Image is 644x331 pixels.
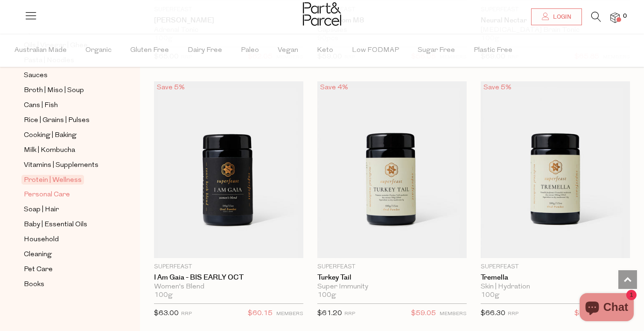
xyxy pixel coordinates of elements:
[24,264,53,275] span: Pet Care
[317,81,467,258] img: Turkey Tail
[440,311,467,317] small: MEMBERS
[85,34,112,67] span: Organic
[317,81,351,94] div: Save 4%
[24,279,109,290] a: Books
[481,263,630,271] p: SuperFeast
[411,308,436,320] span: $59.05
[130,34,169,67] span: Gluten Free
[24,100,109,111] a: Cans | Fish
[531,8,582,25] a: Login
[481,283,630,291] div: Skin | Hydration
[317,310,342,317] span: $61.20
[551,13,571,21] span: Login
[24,234,109,245] a: Household
[508,311,518,317] small: RRP
[317,283,467,291] div: Super Immunity
[154,291,173,300] span: 100g
[24,249,109,260] a: Cleaning
[317,263,467,271] p: SuperFeast
[276,311,303,317] small: MEMBERS
[317,273,467,282] a: Turkey Tail
[154,81,303,258] img: I am Gaia - BIS EARLY OCT
[154,263,303,271] p: SuperFeast
[24,130,77,141] span: Cooking | Baking
[154,273,303,282] a: I am Gaia - BIS EARLY OCT
[24,160,98,171] span: Vitamins | Supplements
[481,273,630,282] a: Tremella
[610,13,620,22] a: 0
[24,70,109,81] a: Sauces
[574,308,599,320] span: $63.30
[474,34,512,67] span: Plastic Free
[24,159,109,171] a: Vitamins | Supplements
[24,100,58,111] span: Cans | Fish
[24,204,109,216] a: Soap | Hair
[481,81,514,94] div: Save 5%
[317,34,333,67] span: Keto
[24,115,90,126] span: Rice | Grains | Pulses
[344,311,355,317] small: RRP
[188,34,222,67] span: Dairy Free
[24,219,109,230] a: Baby | Essential Oils
[248,308,273,320] span: $60.15
[21,175,84,185] span: Protein | Wellness
[24,115,109,126] a: Rice | Grains | Pulses
[24,204,59,216] span: Soap | Hair
[24,144,109,156] a: Milk | Kombucha
[577,293,637,324] inbox-online-store-chat: Shopify online store chat
[24,234,59,245] span: Household
[24,130,109,141] a: Cooking | Baking
[154,81,188,94] div: Save 5%
[181,311,192,317] small: RRP
[24,189,70,201] span: Personal Care
[24,85,109,96] a: Broth | Miso | Soup
[24,174,109,186] a: Protein | Wellness
[317,291,336,300] span: 100g
[24,219,87,230] span: Baby | Essential Oils
[24,189,109,201] a: Personal Care
[154,283,303,291] div: Women's Blend
[14,34,67,67] span: Australian Made
[24,145,75,156] span: Milk | Kombucha
[241,34,259,67] span: Paleo
[24,249,52,260] span: Cleaning
[24,70,48,81] span: Sauces
[24,279,44,290] span: Books
[303,2,341,26] img: Part&Parcel
[481,310,505,317] span: $66.30
[481,81,630,258] img: Tremella
[154,310,179,317] span: $63.00
[621,12,629,21] span: 0
[352,34,399,67] span: Low FODMAP
[481,291,499,300] span: 100g
[24,264,109,275] a: Pet Care
[278,34,298,67] span: Vegan
[418,34,455,67] span: Sugar Free
[24,85,84,96] span: Broth | Miso | Soup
